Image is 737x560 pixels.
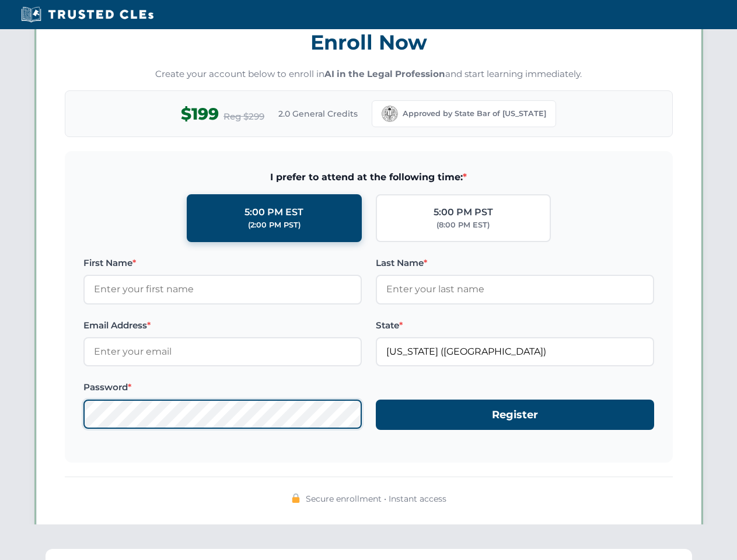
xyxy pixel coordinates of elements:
img: 🔒 [291,494,301,503]
label: Password [83,380,362,394]
input: Enter your email [83,337,362,366]
input: Enter your last name [376,275,654,304]
label: Last Name [376,256,654,270]
label: Email Address [83,318,362,332]
p: Create your account below to enroll in and start learning immediately. [65,68,673,81]
img: Trusted CLEs [18,6,157,23]
input: California (CA) [376,337,654,366]
img: California Bar [382,106,398,122]
div: 5:00 PM EST [244,205,303,220]
span: 2.0 General Credits [278,107,358,120]
div: (8:00 PM EST) [436,219,490,231]
strong: AI in the Legal Profession [324,68,445,79]
input: Enter your first name [83,275,362,304]
span: I prefer to attend at the following time: [83,170,654,185]
div: (2:00 PM PST) [248,219,301,231]
label: State [376,318,654,332]
span: $199 [181,101,219,127]
span: Reg $299 [223,110,264,124]
label: First Name [83,256,362,270]
h3: Enroll Now [65,24,673,61]
span: Approved by State Bar of [US_STATE] [403,108,546,120]
div: 5:00 PM PST [434,205,493,220]
button: Register [376,400,654,430]
span: Secure enrollment • Instant access [306,492,446,505]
